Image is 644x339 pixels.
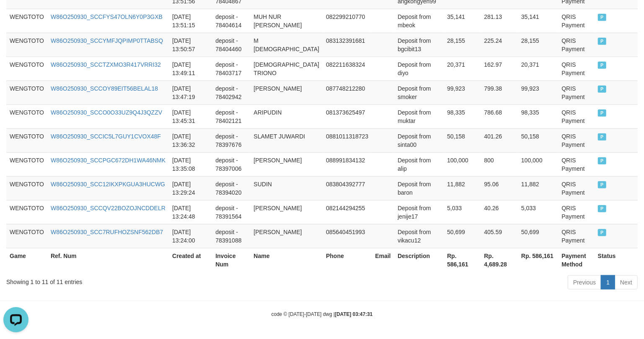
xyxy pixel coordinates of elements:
td: M [DEMOGRAPHIC_DATA] [250,33,323,57]
td: 100,000 [444,152,481,176]
td: SUDIN [250,176,323,200]
td: 98,335 [444,104,481,128]
td: Deposit from baron [394,176,444,200]
td: Deposit from diyo [394,57,444,81]
td: deposit - 78402942 [212,81,250,104]
td: [DATE] 13:35:08 [169,152,212,176]
td: Deposit from sinta00 [394,128,444,152]
a: W86O250930_SCC7RUFHOZSNF562DB7 [51,229,163,235]
td: ARIPUDIN [250,104,323,128]
td: 082144294255 [323,200,372,224]
td: Deposit from vikacu12 [394,224,444,248]
td: 799.38 [481,81,518,104]
span: PAID [598,133,606,141]
td: [PERSON_NAME] [250,224,323,248]
td: WENGTOTO [6,33,47,57]
td: 99,923 [518,81,558,104]
div: Showing 1 to 11 of 11 entries [6,274,262,286]
td: WENGTOTO [6,200,47,224]
td: Deposit from muktar [394,104,444,128]
td: 100,000 [518,152,558,176]
td: 081373625497 [323,104,372,128]
td: QRIS Payment [558,200,594,224]
td: 35,141 [444,9,481,33]
td: WENGTOTO [6,128,47,152]
a: W86O250930_SCCIC5L7GUY1CVOX48F [51,133,161,140]
td: WENGTOTO [6,176,47,200]
td: 50,158 [444,128,481,152]
th: Name [250,248,323,272]
strong: [DATE] 03:47:31 [335,311,372,317]
td: WENGTOTO [6,9,47,33]
td: deposit - 78404614 [212,9,250,33]
td: 162.97 [481,57,518,81]
td: [DATE] 13:47:19 [169,81,212,104]
a: W86O250930_SCCQV22BOZOJNCDDELR [51,205,166,211]
td: 40.26 [481,200,518,224]
a: W86O250930_SCCPGC672DH1WA46NMK [51,157,166,164]
td: 98,335 [518,104,558,128]
th: Description [394,248,444,272]
td: [DATE] 13:49:11 [169,57,212,81]
td: 5,033 [518,200,558,224]
span: PAID [598,14,606,21]
td: 085640451993 [323,224,372,248]
td: QRIS Payment [558,81,594,104]
td: 225.24 [481,33,518,57]
td: [PERSON_NAME] [250,81,323,104]
td: 082211638324 [323,57,372,81]
td: 401.26 [481,128,518,152]
td: WENGTOTO [6,57,47,81]
td: [PERSON_NAME] [250,152,323,176]
span: PAID [598,62,606,69]
td: [DATE] 13:24:48 [169,200,212,224]
td: 281.13 [481,9,518,33]
th: Rp. 4,689.28 [481,248,518,272]
td: [DATE] 13:50:57 [169,33,212,57]
td: deposit - 78402121 [212,104,250,128]
td: Deposit from smoker [394,81,444,104]
td: 11,882 [444,176,481,200]
td: QRIS Payment [558,9,594,33]
td: QRIS Payment [558,176,594,200]
th: Invoice Num [212,248,250,272]
td: 5,033 [444,200,481,224]
td: [DEMOGRAPHIC_DATA] TRIONO [250,57,323,81]
td: 35,141 [518,9,558,33]
a: W86O250930_SCCYMFJQPIMP0TTABSQ [51,37,163,44]
td: QRIS Payment [558,57,594,81]
td: 083804392777 [323,176,372,200]
button: Open LiveChat chat widget [3,3,28,29]
td: WENGTOTO [6,104,47,128]
td: Deposit from alip [394,152,444,176]
th: Status [595,248,638,272]
td: 800 [481,152,518,176]
a: Previous [568,275,601,289]
td: 088991834132 [323,152,372,176]
td: deposit - 78391564 [212,200,250,224]
td: WENGTOTO [6,152,47,176]
td: Deposit from jenije17 [394,200,444,224]
td: 083132391681 [323,33,372,57]
td: SLAMET JUWARDI [250,128,323,152]
td: 11,882 [518,176,558,200]
td: MUH NUR [PERSON_NAME] [250,9,323,33]
td: [PERSON_NAME] [250,200,323,224]
td: 50,158 [518,128,558,152]
td: QRIS Payment [558,33,594,57]
td: 405.59 [481,224,518,248]
td: 087748212280 [323,81,372,104]
span: PAID [598,205,606,212]
span: PAID [598,110,606,117]
a: W86O250930_SCCOY89EIT56BELAL18 [51,85,158,92]
td: [DATE] 13:36:32 [169,128,212,152]
th: Game [6,248,47,272]
td: Deposit from bgcibit13 [394,33,444,57]
th: Email [372,248,394,272]
td: QRIS Payment [558,224,594,248]
td: deposit - 78397006 [212,152,250,176]
a: W86O250930_SCC12IKXPKGUA3HUCWG [51,181,165,188]
span: PAID [598,86,606,93]
td: 20,371 [518,57,558,81]
td: QRIS Payment [558,152,594,176]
